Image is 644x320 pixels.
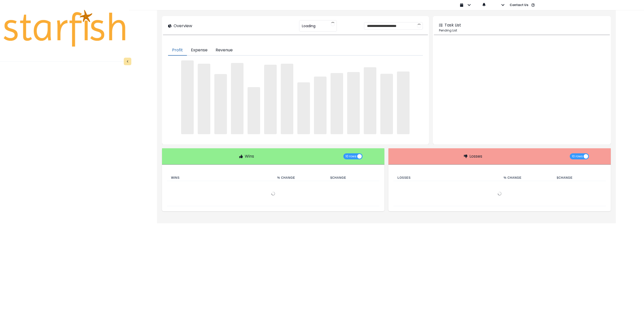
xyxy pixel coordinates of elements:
span: ‌ [181,60,194,134]
span: ‌ [297,82,310,134]
th: % Change [273,175,326,181]
p: Overview [174,23,192,29]
p: Losses [469,153,482,159]
span: ‌ [198,64,210,134]
button: Revenue [212,45,237,56]
button: Profit [168,45,187,56]
span: ‌ [331,73,343,134]
span: ‌ [397,72,410,134]
span: ‌ [364,67,376,134]
span: 10 rows [345,153,356,159]
span: ‌ [214,74,227,134]
th: Losses [393,175,500,181]
span: ‌ [281,64,293,134]
span: ‌ [314,77,327,134]
th: $ Change [553,175,606,181]
th: % Change [500,175,553,181]
span: ‌ [347,72,360,134]
p: Pending List [439,28,605,33]
button: Expense [187,45,212,56]
th: $ Change [326,175,379,181]
p: Task List [445,22,461,28]
span: ‌ [248,87,260,134]
p: Wins [245,153,254,159]
span: 10 rows [572,153,583,159]
span: ‌ [231,63,244,134]
span: ‌ [380,74,393,134]
span: ‌ [264,65,277,134]
th: Wins [167,175,273,181]
span: Loading [302,21,315,31]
